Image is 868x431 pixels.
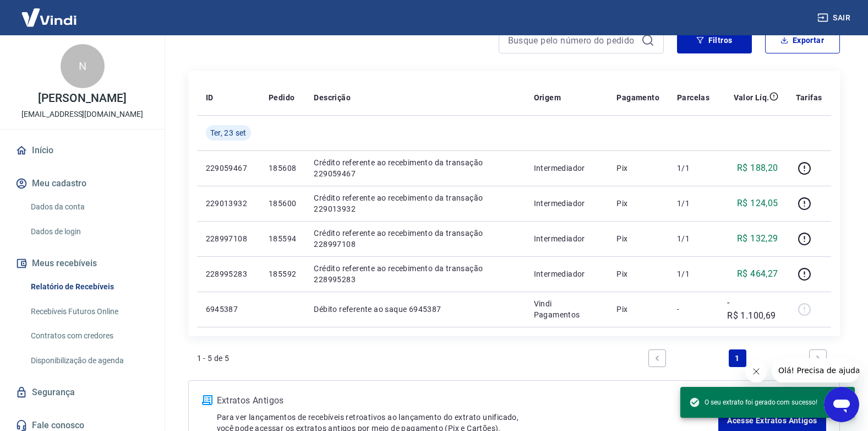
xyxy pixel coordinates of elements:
iframe: Botão para abrir a janela de mensagens [824,387,859,422]
p: 229059467 [206,163,251,174]
p: -R$ 1.100,69 [727,296,778,322]
p: [EMAIL_ADDRESS][DOMAIN_NAME] [21,109,143,120]
span: Ter, 23 set [210,127,247,138]
p: Crédito referente ao recebimento da transação 229013932 [314,192,516,214]
p: Pix [616,268,659,279]
p: R$ 132,29 [737,232,778,245]
p: Pix [616,304,659,315]
iframe: Mensagem da empresa [772,358,859,382]
a: Dados de login [26,220,151,243]
a: Início [13,138,151,163]
p: Crédito referente ao recebimento da transação 228995283 [314,263,516,285]
p: Intermediador [534,268,599,279]
p: 6945387 [206,304,251,315]
a: Segurança [13,380,151,405]
p: R$ 188,20 [737,161,778,175]
div: N [61,44,105,88]
button: Sair [815,8,855,28]
p: Intermediador [534,198,599,209]
p: ID [206,92,214,103]
a: Contratos com credores [26,325,151,347]
p: 1/1 [677,233,709,244]
ul: Pagination [644,345,831,371]
p: Crédito referente ao recebimento da transação 228997108 [314,228,516,250]
p: Valor Líq. [734,92,769,103]
img: ícone [202,395,212,405]
p: 1/1 [677,163,709,174]
p: 185608 [269,163,296,174]
p: 228995283 [206,268,251,279]
a: Next page [809,349,827,367]
p: R$ 464,27 [737,267,778,281]
p: Pix [616,233,659,244]
p: Intermediador [534,233,599,244]
p: Extratos Antigos [217,394,719,407]
input: Busque pelo número do pedido [508,32,637,49]
button: Exportar [765,27,840,53]
p: Débito referente ao saque 6945387 [314,304,516,315]
button: Meu cadastro [13,171,151,196]
a: Disponibilização de agenda [26,349,151,372]
p: 1/1 [677,198,709,209]
p: [PERSON_NAME] [38,93,126,104]
a: Dados da conta [26,196,151,218]
p: 185592 [269,268,296,279]
p: Origem [534,92,561,103]
p: Descrição [314,92,351,103]
a: Previous page [648,349,666,367]
a: Page 1 is your current page [729,349,746,367]
p: 1 - 5 de 5 [197,353,230,364]
p: Vindi Pagamentos [534,298,599,320]
img: Vindi [13,1,85,34]
p: 185594 [269,233,296,244]
a: Recebíveis Futuros Online [26,300,151,323]
p: R$ 124,05 [737,197,778,210]
span: O seu extrato foi gerado com sucesso! [689,397,817,408]
p: Parcelas [677,92,709,103]
p: 229013932 [206,198,251,209]
p: 1/1 [677,268,709,279]
p: Pedido [269,92,294,103]
p: 185600 [269,198,296,209]
button: Meus recebíveis [13,251,151,276]
p: - [677,304,709,315]
button: Filtros [677,27,752,53]
iframe: Fechar mensagem [745,360,767,382]
p: Pix [616,198,659,209]
p: Crédito referente ao recebimento da transação 229059467 [314,157,516,179]
p: 228997108 [206,233,251,244]
p: Pagamento [616,92,659,103]
a: Relatório de Recebíveis [26,276,151,298]
p: Pix [616,163,659,174]
span: Olá! Precisa de ajuda? [7,8,92,17]
p: Intermediador [534,163,599,174]
p: Tarifas [796,92,822,103]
